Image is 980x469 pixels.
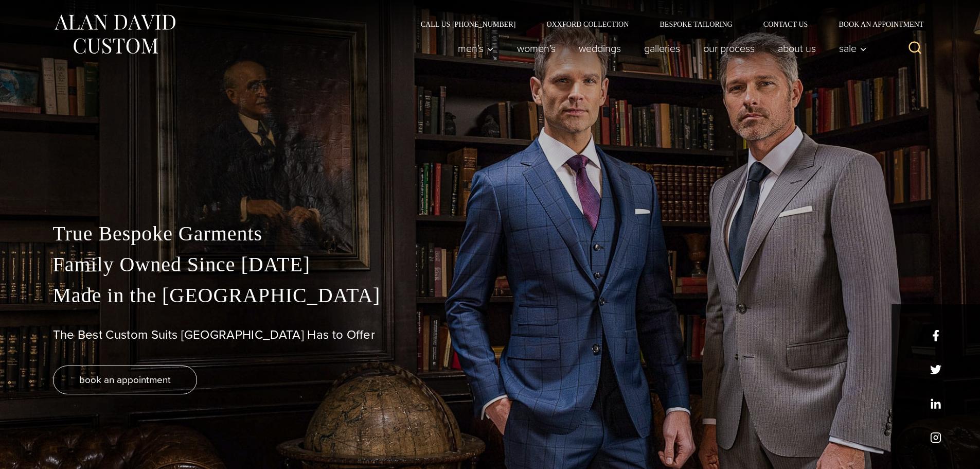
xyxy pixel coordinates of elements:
a: book an appointment [53,366,197,394]
button: View Search Form [903,36,928,61]
a: Women’s [505,38,567,59]
a: About Us [766,38,827,59]
a: Contact Us [748,21,824,28]
span: book an appointment [79,372,171,387]
a: Galleries [632,38,691,59]
p: True Bespoke Garments Family Owned Since [DATE] Made in the [GEOGRAPHIC_DATA] [53,218,928,311]
nav: Primary Navigation [446,38,872,59]
a: Book an Appointment [823,21,927,28]
a: Our Process [691,38,766,59]
a: weddings [567,38,632,59]
img: Alan David Custom [53,11,176,57]
nav: Secondary Navigation [405,21,928,28]
h1: The Best Custom Suits [GEOGRAPHIC_DATA] Has to Offer [53,327,928,342]
a: Bespoke Tailoring [644,21,747,28]
a: Call Us [PHONE_NUMBER] [405,21,531,28]
a: Oxxford Collection [531,21,644,28]
span: Men’s [458,43,494,54]
span: Sale [839,43,867,54]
